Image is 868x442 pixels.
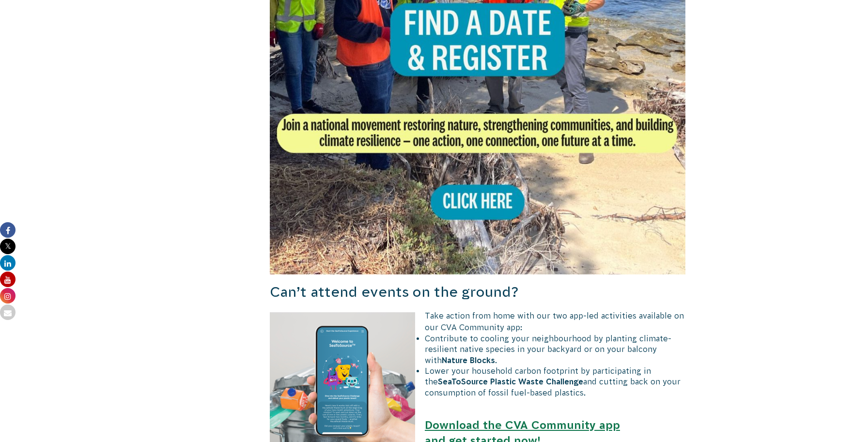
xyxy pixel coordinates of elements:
[270,310,685,333] div: Take action from home with our two app-led activities available on our CVA Community app:
[442,356,495,365] strong: Nature Blocks
[438,377,583,386] strong: SeaToSource Plastic Waste Challenge
[279,333,685,366] li: Contribute to cooling your neighbourhood by planting climate-resilient native species in your bac...
[270,282,685,302] h3: Can’t attend events on the ground?
[279,366,685,398] li: Lower your household carbon footprint by participating in the and cutting back on your consumptio...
